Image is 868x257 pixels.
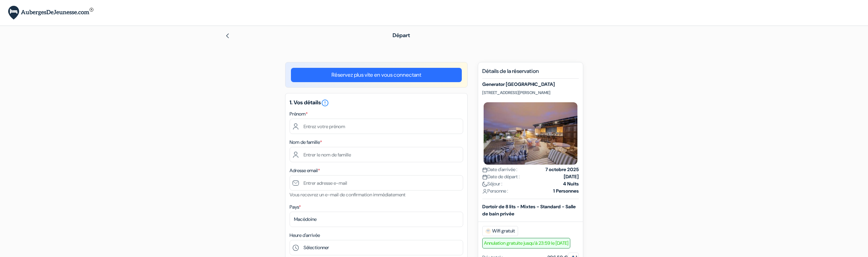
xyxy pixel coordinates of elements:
[563,180,579,187] strong: 4 Nuits
[482,167,487,172] img: calendar.svg
[482,238,570,248] span: Annulation gratuite jusqu’à 23:59 le [DATE]
[482,175,487,180] img: calendar.svg
[290,147,463,162] input: Entrer le nom de famille
[482,189,487,194] img: user_icon.svg
[482,81,579,87] h5: Generator [GEOGRAPHIC_DATA]
[290,203,301,211] label: Pays
[321,99,329,106] a: error_outline
[290,119,463,134] input: Entrez votre prénom
[485,228,491,234] img: free_wifi.svg
[482,187,508,195] span: Personne :
[564,173,579,180] strong: [DATE]
[482,226,518,236] span: Wifi gratuit
[482,182,487,187] img: moon.svg
[290,192,406,198] small: Vous recevrez un e-mail de confirmation immédiatement
[482,166,517,173] span: Date d'arrivée :
[290,139,322,146] label: Nom de famille
[290,232,320,239] label: Heure d'arrivée
[8,6,93,20] img: AubergesDeJeunesse.com
[482,180,502,187] span: Séjour :
[290,110,308,118] label: Prénom
[290,99,463,107] h5: 1. Vos détails
[393,32,410,39] span: Départ
[553,187,579,195] strong: 1 Personnes
[290,167,320,174] label: Adresse email
[321,99,329,107] i: error_outline
[225,33,230,39] img: left_arrow.svg
[482,173,520,180] span: Date de départ :
[482,203,576,217] b: Dortoir de 8 lits - Mixtes - Standard - Salle de bain privée
[290,175,463,191] input: Entrer adresse e-mail
[291,68,462,82] a: Réservez plus vite en vous connectant
[482,68,579,79] h5: Détails de la réservation
[482,90,579,95] p: [STREET_ADDRESS][PERSON_NAME]
[545,166,579,173] strong: 7 octobre 2025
